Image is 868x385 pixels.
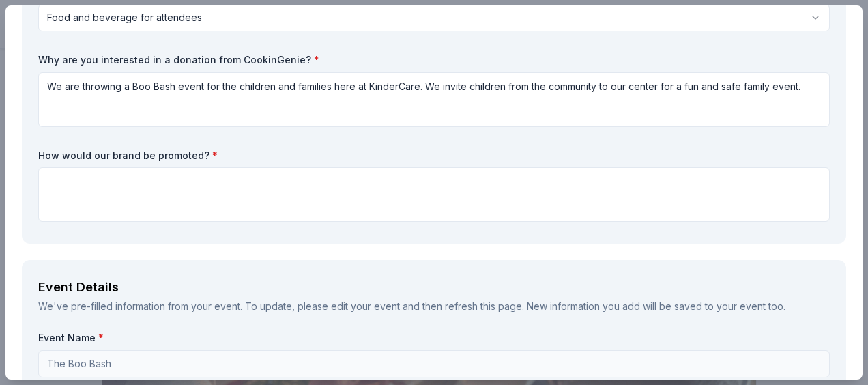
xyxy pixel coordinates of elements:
[38,276,830,298] div: Event Details
[38,72,830,127] textarea: We are throwing a Boo Bash event for the children and families here at KinderCare. We invite chil...
[38,149,830,162] label: How would our brand be promoted?
[38,53,830,67] label: Why are you interested in a donation from CookinGenie?
[38,331,830,345] label: Event Name
[38,298,830,315] div: We've pre-filled information from your event. To update, please edit your event and then refresh ...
